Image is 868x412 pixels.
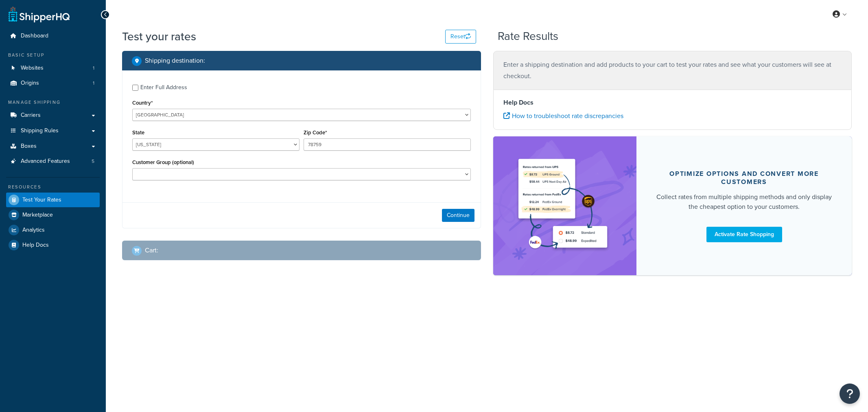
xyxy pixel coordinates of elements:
a: Advanced Features5 [6,154,100,169]
span: 1 [93,65,94,72]
a: Help Docs [6,238,100,252]
label: Zip Code* [304,129,327,136]
label: Customer Group (optional) [132,159,194,165]
button: Continue [442,209,474,222]
a: Websites1 [6,61,100,76]
span: Dashboard [21,33,48,39]
div: Enter Full Address [140,82,187,93]
span: Advanced Features [21,158,70,165]
a: Origins1 [6,76,100,91]
h2: Shipping destination : [145,57,205,64]
span: Analytics [22,227,45,234]
button: Reset [445,30,476,44]
li: Websites [6,61,100,76]
div: Collect rates from multiple shipping methods and only display the cheapest option to your customers. [656,192,832,212]
label: Country* [132,100,153,106]
img: feature-image-rateshop-7084cbbcb2e67ef1d54c2e976f0e592697130d5817b016cf7cc7e13314366067.png [514,149,616,263]
a: Dashboard [6,28,100,44]
div: Basic Setup [6,52,100,59]
input: Enter Full Address [132,85,138,91]
h2: Cart : [145,247,158,254]
span: Test Your Rates [22,197,61,204]
span: Shipping Rules [21,127,59,134]
h2: Rate Results [498,30,558,43]
p: Enter a shipping destination and add products to your cart to test your rates and see what your c... [503,59,842,82]
a: How to troubleshoot rate discrepancies [503,111,623,121]
a: Test Your Rates [6,193,100,207]
span: Boxes [21,143,37,150]
div: Optimize options and convert more customers [656,170,832,186]
span: 1 [93,80,94,87]
div: Manage Shipping [6,99,100,106]
a: Shipping Rules [6,123,100,138]
h1: Test your rates [122,28,196,44]
span: Origins [21,80,39,87]
a: Analytics [6,223,100,237]
span: Marketplace [22,212,53,219]
span: Websites [21,65,44,72]
span: 5 [92,158,94,165]
h4: Help Docs [503,98,842,107]
span: Help Docs [22,242,49,249]
label: State [132,129,144,136]
a: Activate Rate Shopping [706,227,782,242]
li: Advanced Features [6,154,100,169]
li: Origins [6,76,100,91]
button: Open Resource Center [840,384,860,404]
a: Carriers [6,108,100,123]
a: Boxes [6,139,100,154]
a: Marketplace [6,208,100,222]
div: Resources [6,184,100,191]
span: Carriers [21,112,41,119]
